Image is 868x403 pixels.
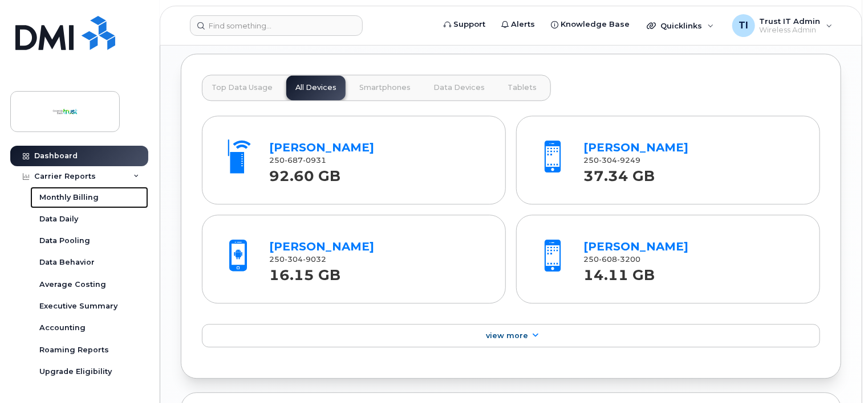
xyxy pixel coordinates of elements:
[303,156,327,165] span: 0931
[599,156,618,165] span: 304
[739,19,748,32] span: TI
[270,260,341,283] strong: 16.15 GB
[543,13,638,36] a: Knowledge Base
[270,156,327,165] span: 250
[190,15,363,36] input: Find something...
[760,26,821,35] span: Wireless Admin
[618,255,641,264] span: 3200
[561,19,630,30] span: Knowledge Base
[584,255,641,264] span: 250
[202,324,820,348] a: View More
[270,141,375,154] a: [PERSON_NAME]
[359,83,411,92] span: Smartphones
[599,255,618,264] span: 608
[433,83,485,92] span: Data Devices
[486,331,528,340] span: View More
[724,14,841,37] div: Trust IT Admin
[285,255,303,264] span: 304
[270,161,341,184] strong: 92.60 GB
[760,17,821,26] span: Trust IT Admin
[424,75,494,100] button: Data Devices
[212,83,273,92] span: Top Data Usage
[350,75,420,100] button: Smartphones
[303,255,327,264] span: 9032
[584,141,689,154] a: [PERSON_NAME]
[584,240,689,253] a: [PERSON_NAME]
[639,14,722,37] div: Quicklinks
[270,255,327,264] span: 250
[436,13,493,36] a: Support
[508,83,537,92] span: Tablets
[202,75,282,100] button: Top Data Usage
[584,161,655,184] strong: 37.34 GB
[285,156,303,165] span: 687
[493,13,543,36] a: Alerts
[660,21,702,30] span: Quicklinks
[498,75,546,100] button: Tablets
[618,156,641,165] span: 9249
[453,19,485,30] span: Support
[584,156,641,165] span: 250
[511,19,535,30] span: Alerts
[270,240,375,253] a: [PERSON_NAME]
[584,260,655,283] strong: 14.11 GB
